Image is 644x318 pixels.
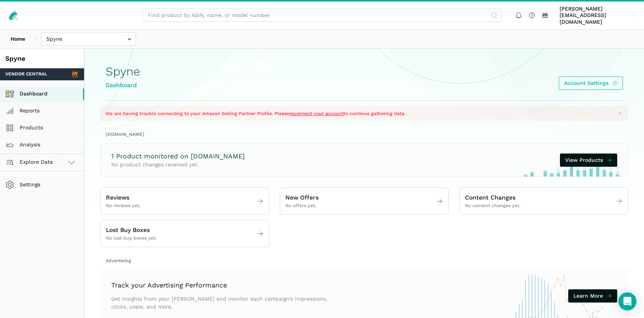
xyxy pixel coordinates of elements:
[106,258,623,264] h2: Advertising
[106,65,140,78] h1: Spyne
[5,54,79,63] div: Spyne
[465,193,515,203] span: Content Changes
[8,158,53,167] span: Explore Data
[460,190,628,212] a: Content Changes No content changes yet.
[559,77,623,90] a: Account Settings
[565,156,603,164] span: View Products
[465,203,520,209] span: No content changes yet.
[106,203,140,209] span: No reviews yet.
[285,203,316,209] span: No offers yet.
[41,32,136,46] input: Spyne
[560,154,618,167] a: View Products
[5,32,31,46] a: Home
[106,235,156,242] span: No lost buy boxes yet.
[111,161,245,169] p: No product changes received yet.
[111,152,245,161] h3: 1 Product monitored on [DOMAIN_NAME]
[106,193,129,203] span: Reviews
[285,193,319,203] span: New Offers
[106,110,610,117] p: We are having trouble connecting to your Amazon Selling Partner Profile. Please to continue gathe...
[618,292,636,310] div: Open Intercom Messenger
[143,9,501,22] input: Find product by ASIN, name, or model number
[106,131,623,138] h2: [DOMAIN_NAME]
[101,190,269,212] a: Reviews No reviews yet.
[106,226,150,235] span: Lost Buy Boxes
[560,6,630,26] span: [PERSON_NAME][EMAIL_ADDRESS][DOMAIN_NAME]
[111,295,332,311] p: Get insights from your [PERSON_NAME] and monitor each campaign’s impressions, clicks, costs, and ...
[5,71,47,78] span: Vendor Central
[289,111,343,116] a: reconnect your account
[573,292,603,300] span: Learn More
[106,81,140,90] div: Dashboard
[280,190,448,212] a: New Offers No offers yet.
[557,4,639,27] a: [PERSON_NAME][EMAIL_ADDRESS][DOMAIN_NAME]
[616,109,625,118] button: Close
[101,223,269,244] a: Lost Buy Boxes No lost buy boxes yet.
[111,281,332,290] h3: Track your Advertising Performance
[568,289,618,303] a: Learn More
